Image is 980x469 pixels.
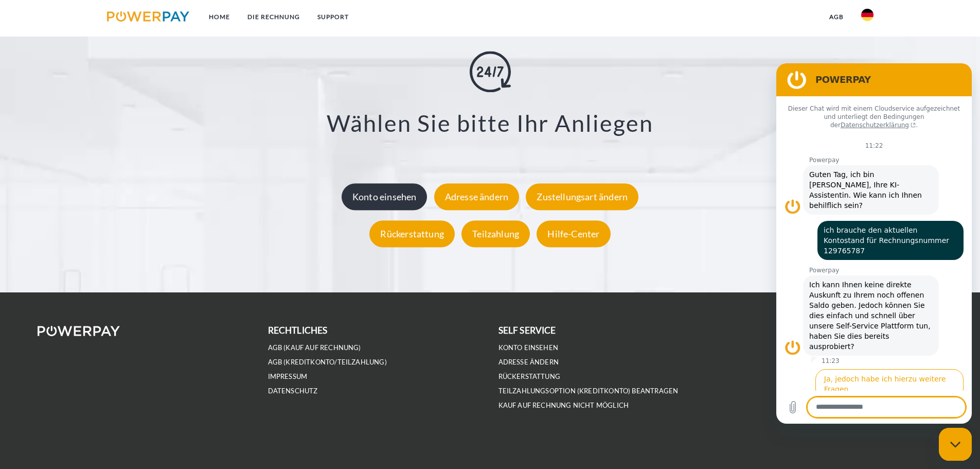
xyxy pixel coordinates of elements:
[498,401,629,410] a: Kauf auf Rechnung nicht möglich
[200,8,239,26] a: Home
[38,326,120,336] img: logo-powerpay-white.svg
[369,220,455,247] div: Rückerstattung
[309,8,358,26] a: SUPPORT
[342,183,427,210] div: Konto einsehen
[461,220,530,247] div: Teilzahlung
[498,325,556,336] b: self service
[367,228,457,239] a: Rückerstattung
[526,183,638,210] div: Zustellungsart ändern
[498,343,559,352] a: Konto einsehen
[498,358,559,367] a: Adresse ändern
[861,9,874,21] img: de
[268,343,361,352] a: AGB (Kauf auf Rechnung)
[107,11,190,22] img: logo-powerpay.svg
[498,372,561,381] a: Rückerstattung
[339,191,430,202] a: Konto einsehen
[432,191,522,202] a: Adresse ändern
[523,191,641,202] a: Zustellungsart ändern
[821,8,852,26] a: agb
[268,325,328,336] b: rechtliches
[62,109,918,137] h3: Wählen Sie bitte Ihr Anliegen
[470,51,511,92] img: online-shopping.svg
[498,387,679,395] a: Teilzahlungsoption (KREDITKONTO) beantragen
[459,228,532,239] a: Teilzahlung
[534,228,613,239] a: Hilfe-Center
[268,358,387,367] a: AGB (Kreditkonto/Teilzahlung)
[537,220,610,247] div: Hilfe-Center
[434,183,520,210] div: Adresse ändern
[776,63,972,424] iframe: Messaging-Fenster
[268,387,318,395] a: DATENSCHUTZ
[939,428,972,461] iframe: Schaltfläche zum Öffnen des Messaging-Fensters; Konversation läuft
[239,8,309,26] a: DIE RECHNUNG
[268,372,308,381] a: IMPRESSUM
